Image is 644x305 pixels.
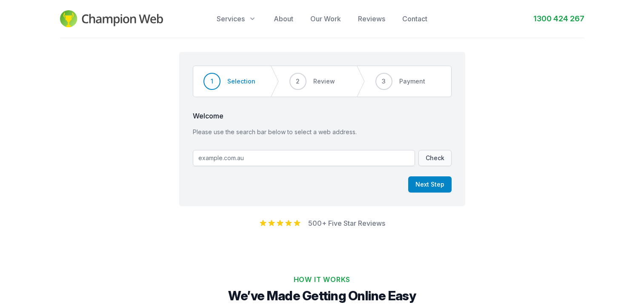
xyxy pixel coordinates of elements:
span: Selection [227,77,255,86]
p: Please use the search bar below to select a web address. [193,128,452,136]
span: Payment [399,77,425,86]
img: Champion Web [60,10,163,27]
span: 2 [296,77,300,86]
p: We’ve Made Getting Online Easy [63,288,581,303]
a: Our Work [310,14,341,24]
a: Reviews [358,14,385,24]
span: 1 [211,77,213,86]
a: Contact [402,14,427,24]
nav: Progress [193,66,452,97]
span: Welcome [193,111,452,121]
h2: How It Works [63,274,581,285]
a: About [274,14,293,24]
span: Services [217,14,245,24]
span: 3 [382,77,386,86]
span: Review [313,77,335,86]
button: Next Step [408,176,452,193]
a: 1300 424 267 [533,13,584,25]
button: Services [217,14,257,24]
input: example.com.au [193,150,415,166]
button: Check [418,150,452,166]
a: 500+ Five Star Reviews [308,219,385,227]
